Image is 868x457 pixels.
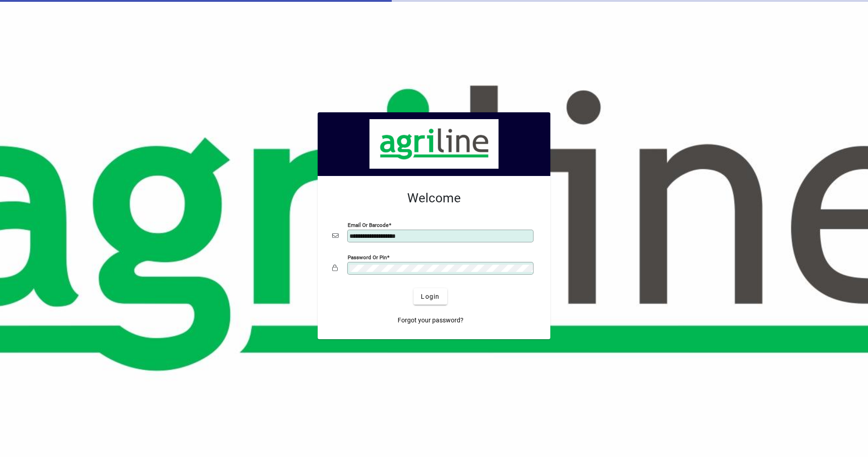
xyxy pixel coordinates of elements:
mat-label: Email or Barcode [348,222,389,228]
span: Login [421,292,439,301]
button: Login [414,288,447,305]
mat-label: Password or Pin [348,254,387,261]
h2: Welcome [332,191,536,206]
a: Forgot your password? [394,312,467,328]
span: Forgot your password? [398,316,464,325]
